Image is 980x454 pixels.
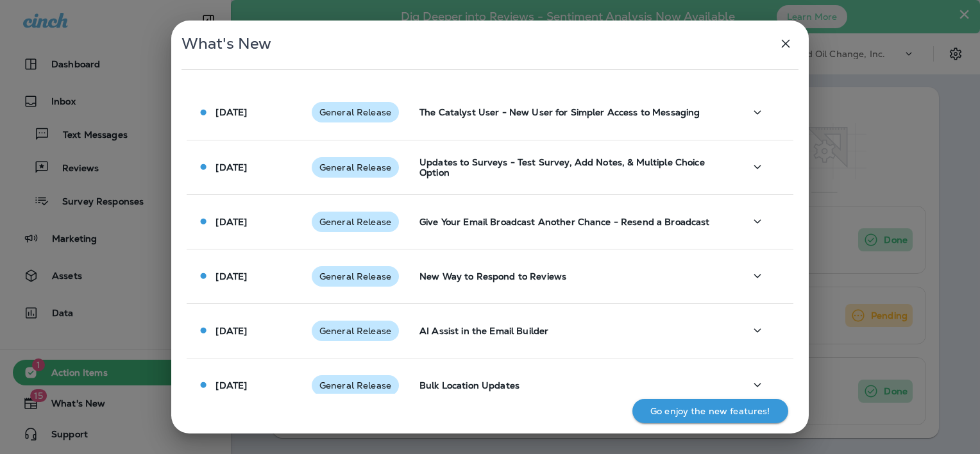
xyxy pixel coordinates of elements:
[215,162,247,172] p: [DATE]
[419,107,724,117] p: The Catalyst User - New User for Simpler Access to Messaging
[312,380,399,391] span: General Release
[215,380,247,391] p: [DATE]
[419,157,724,178] p: Updates to Surveys - Test Survey, Add Notes, & Multiple Choice Option
[312,326,399,336] span: General Release
[312,107,399,117] span: General Release
[419,326,724,336] p: AI Assist in the Email Builder
[632,399,788,423] button: Go enjoy the new features!
[215,217,247,227] p: [DATE]
[419,380,724,391] p: Bulk Location Updates
[182,34,271,53] span: What's New
[215,326,247,336] p: [DATE]
[312,271,399,282] span: General Release
[215,271,247,282] p: [DATE]
[312,217,399,227] span: General Release
[312,162,399,172] span: General Release
[215,107,247,117] p: [DATE]
[419,271,724,282] p: New Way to Respond to Reviews
[419,217,724,227] p: Give Your Email Broadcast Another Chance - Resend a Broadcast
[650,406,770,416] p: Go enjoy the new features!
